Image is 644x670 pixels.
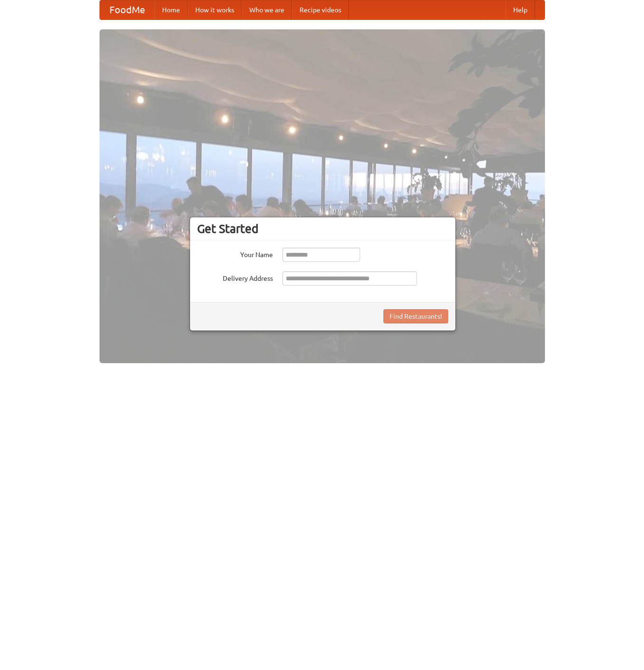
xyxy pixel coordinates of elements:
[197,222,448,236] h3: Get Started
[242,0,292,19] a: Who we are
[197,248,273,259] label: Your Name
[383,309,448,323] button: Find Restaurants!
[154,0,188,19] a: Home
[100,0,154,19] a: FoodMe
[188,0,242,19] a: How it works
[197,271,273,283] label: Delivery Address
[506,0,535,19] a: Help
[292,0,349,19] a: Recipe videos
